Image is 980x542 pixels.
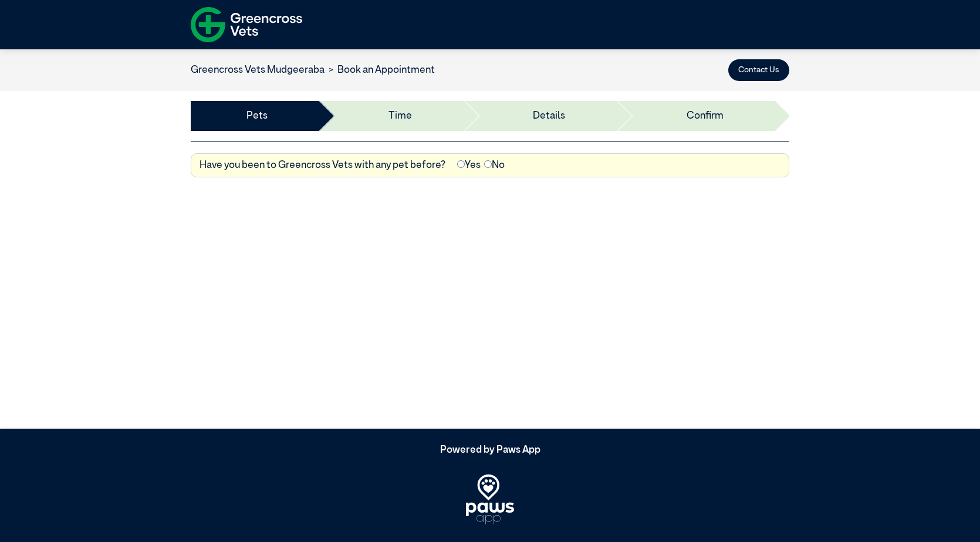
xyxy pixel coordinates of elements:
img: f-logo [191,3,302,46]
a: Greencross Vets Mudgeeraba [191,65,325,75]
h5: Powered by Paws App [191,445,789,456]
button: Contact Us [728,59,789,81]
label: Yes [457,158,481,173]
input: No [484,160,492,168]
li: Book an Appointment [325,63,435,78]
a: Pets [246,109,268,124]
nav: breadcrumb [191,63,435,78]
input: Yes [457,160,465,168]
label: Have you been to Greencross Vets with any pet before? [200,158,445,173]
img: PawsApp [466,474,514,524]
label: No [484,158,505,173]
